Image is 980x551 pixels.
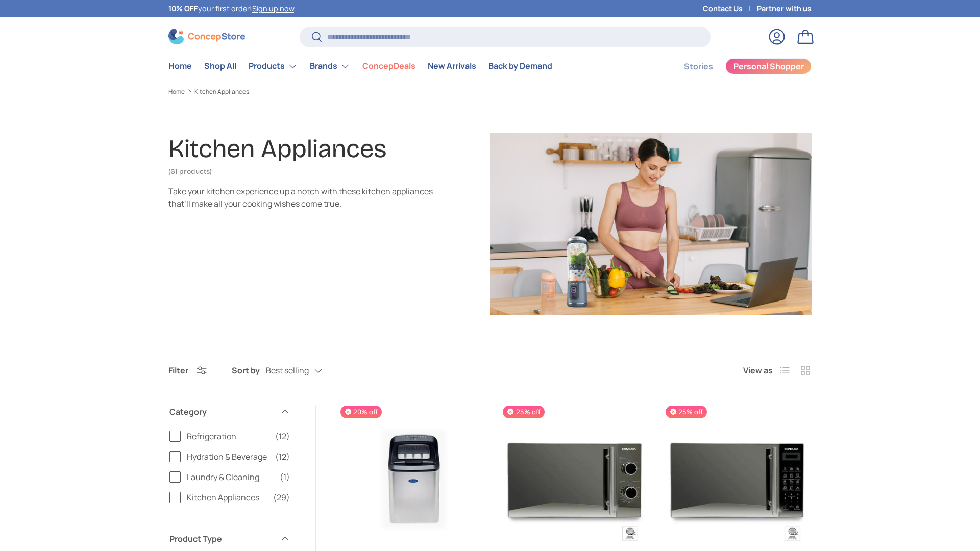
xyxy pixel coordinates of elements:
[273,491,290,504] span: (29)
[169,393,290,430] summary: Category
[684,57,713,77] a: Stories
[187,430,269,442] span: Refrigeration
[428,56,476,76] a: New Arrivals
[488,56,552,76] a: Back by Demand
[187,471,274,483] span: Laundry & Cleaning
[232,364,266,377] label: Sort by
[169,533,274,545] span: Product Type
[659,56,812,77] nav: Secondary
[168,365,207,376] button: Filter
[168,365,188,376] span: Filter
[743,364,773,377] span: View as
[503,406,544,418] span: 25% off
[280,471,290,483] span: (1)
[362,56,415,76] a: ConcepDeals
[249,56,298,77] a: Products
[168,185,433,210] div: Take your kitchen experience up a notch with these kitchen appliances that’ll make all your cooki...
[169,406,274,418] span: Category
[168,87,812,96] nav: Breadcrumbs
[187,491,267,504] span: Kitchen Appliances
[733,62,804,70] span: Personal Shopper
[703,3,757,14] a: Contact Us
[340,406,382,418] span: 20% off
[304,56,356,77] summary: Brands
[194,89,249,95] a: Kitchen Appliances
[204,56,236,76] a: Shop All
[168,56,192,76] a: Home
[168,89,185,95] a: Home
[252,4,294,13] a: Sign up now
[310,56,350,77] a: Brands
[275,450,290,463] span: (12)
[168,167,212,176] span: (61 products)
[168,3,296,14] p: your first order! .
[266,366,309,375] span: Best selling
[187,450,269,463] span: Hydration & Beverage
[490,133,812,315] img: Kitchen Appliances
[666,406,707,418] span: 25% off
[168,4,198,13] strong: 10% OFF
[757,3,812,14] a: Partner with us
[168,134,386,164] h1: Kitchen Appliances
[168,56,552,77] nav: Primary
[725,58,812,74] a: Personal Shopper
[275,430,290,442] span: (12)
[242,56,304,77] summary: Products
[266,362,342,380] button: Best selling
[168,29,245,44] img: ConcepStore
